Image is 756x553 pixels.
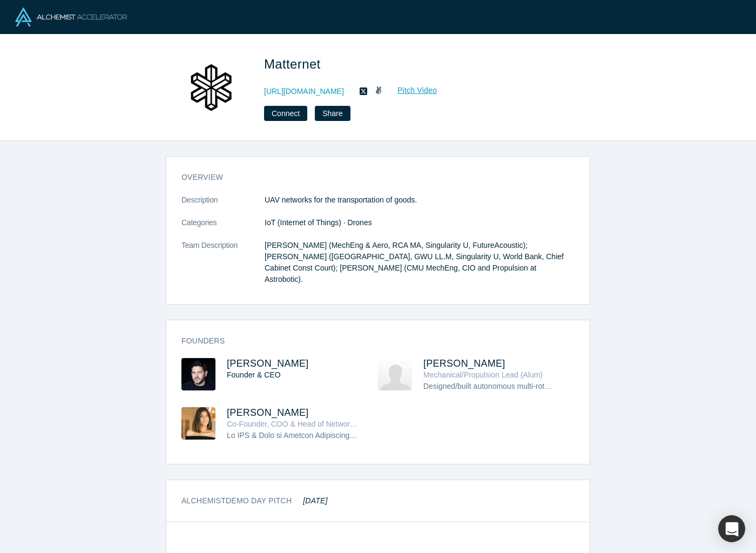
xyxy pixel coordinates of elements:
h3: overview [181,172,559,183]
img: Paola Santana's Profile Image [181,407,215,440]
span: Mechanical/Propulsion Lead (Alum) [423,370,543,379]
img: Matternet's Logo [173,50,249,125]
a: [URL][DOMAIN_NAME] [264,86,344,97]
h3: Alchemist Demo Day Pitch [181,495,328,507]
span: Co-Founder, COO & Head of Network Operations (Alum) [227,420,417,428]
img: Andreas Raptopoulos's Profile Image [181,358,215,390]
p: UAV networks for the transportation of goods. [265,194,575,206]
span: Matternet [264,57,325,71]
a: Pitch Video [386,84,437,97]
dt: Description [181,194,265,217]
em: [DATE] [303,496,327,505]
a: [PERSON_NAME] [227,407,309,418]
button: Connect [264,106,307,121]
h3: Founders [181,335,559,347]
dt: Categories [181,217,265,240]
img: Alchemist Logo [15,8,127,26]
dt: Team Description [181,240,265,296]
span: Founder & CEO [227,370,281,379]
p: [PERSON_NAME] (MechEng & Aero, RCA MA, Singularity U, FutureAcoustic); [PERSON_NAME] ([GEOGRAPHIC... [265,240,575,285]
img: Jason Calaiaro's Profile Image [378,358,412,390]
span: Designed/built autonomous multi-rotor transportation aircraft [423,382,625,390]
a: [PERSON_NAME] [227,358,309,369]
a: [PERSON_NAME] [423,358,505,369]
span: IoT (Internet of Things) · Drones [265,218,372,227]
button: Share [315,106,350,121]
